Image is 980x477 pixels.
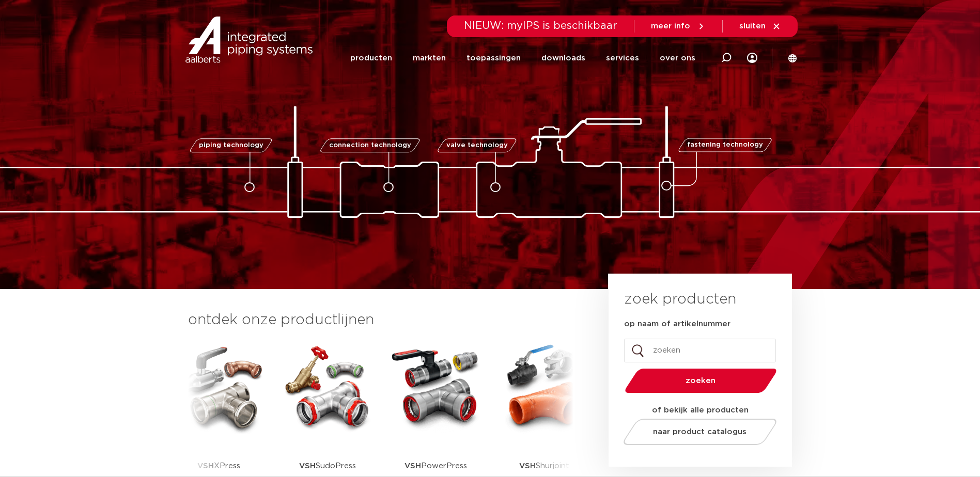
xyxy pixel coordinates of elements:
button: zoeken [620,368,781,394]
a: markten [413,38,446,78]
span: fastening technology [687,142,763,149]
span: valve technology [446,142,508,149]
a: over ons [660,38,695,78]
a: producten [350,38,392,78]
span: connection technology [329,142,411,149]
a: meer info [651,22,706,31]
span: piping technology [199,142,263,149]
input: zoeken [624,339,776,362]
h3: zoek producten [624,289,736,310]
a: toepassingen [466,38,521,78]
a: naar product catalogus [620,419,779,445]
label: op naam of artikelnummer [624,319,730,329]
a: downloads [541,38,585,78]
strong: of bekijk alle producten [652,406,749,414]
span: meer info [651,22,690,30]
a: services [606,38,639,78]
strong: VSH [299,462,316,470]
a: sluiten [739,22,781,31]
span: naar product catalogus [653,428,746,436]
span: sluiten [739,22,766,30]
strong: VSH [519,462,536,470]
nav: Menu [350,38,695,78]
strong: VSH [405,462,421,470]
span: NIEUW: myIPS is beschikbaar [464,21,617,31]
h3: ontdek onze productlijnen [188,310,573,330]
strong: VSH [197,462,214,470]
span: zoeken [651,377,750,385]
